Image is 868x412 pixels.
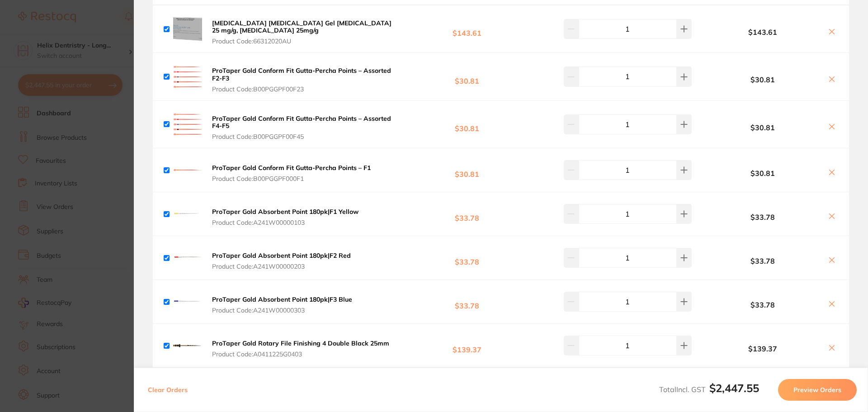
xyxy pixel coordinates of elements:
[212,114,391,130] b: ProTaper Gold Conform Fit Gutta-Percha Points – Assorted F4-F5
[703,213,822,221] b: $33.78
[209,208,361,227] button: ProTaper Gold Absorbent Point 180pk|F1 Yellow Product Code:A241W00000103
[400,250,534,266] b: $33.78
[212,339,389,347] b: ProTaper Gold Rotary File Finishing 4 Double Black 25mm
[173,110,202,139] img: aDl0eHV1Yw
[400,68,534,85] b: $30.81
[703,301,822,309] b: $33.78
[400,21,534,38] b: $143.61
[703,76,822,84] b: $30.81
[212,133,397,140] span: Product Code: B00PGGPF00F45
[703,345,822,353] b: $139.37
[209,164,373,183] button: ProTaper Gold Conform Fit Gutta-Percha Points – F1 Product Code:B00PGGPF000F1
[703,169,822,177] b: $30.81
[212,38,397,45] span: Product Code: 66312020AU
[212,164,371,172] b: ProTaper Gold Conform Fit Gutta-Percha Points – F1
[209,114,400,141] button: ProTaper Gold Conform Fit Gutta-Percha Points – Assorted F4-F5 Product Code:B00PGGPF00F45
[173,62,202,91] img: cXZmY2FmMQ
[212,263,351,270] span: Product Code: A241W00000203
[659,385,759,394] span: Total Incl. GST
[173,156,202,185] img: azg0M3dtbg
[173,243,202,272] img: Z3ZsOG04ag
[400,116,534,133] b: $30.81
[703,123,822,132] b: $30.81
[709,381,759,395] b: $2,447.55
[400,337,534,354] b: $139.37
[212,19,392,34] b: [MEDICAL_DATA] [MEDICAL_DATA] Gel [MEDICAL_DATA] 25 mg/g, [MEDICAL_DATA] 25mg/g
[400,294,534,310] b: $33.78
[212,66,391,82] b: ProTaper Gold Conform Fit Gutta-Percha Points – Assorted F2-F3
[778,379,857,401] button: Preview Orders
[212,219,359,226] span: Product Code: A241W00000103
[212,307,352,314] span: Product Code: A241W00000303
[209,19,400,45] button: [MEDICAL_DATA] [MEDICAL_DATA] Gel [MEDICAL_DATA] 25 mg/g, [MEDICAL_DATA] 25mg/g Product Code:6631...
[703,257,822,265] b: $33.78
[173,14,202,43] img: OGRmN3EwOA
[212,175,371,182] span: Product Code: B00PGGPF000F1
[209,339,392,358] button: ProTaper Gold Rotary File Finishing 4 Double Black 25mm Product Code:A0411225G0403
[212,350,389,358] span: Product Code: A0411225G0403
[209,66,400,93] button: ProTaper Gold Conform Fit Gutta-Percha Points – Assorted F2-F3 Product Code:B00PGGPF00F23
[212,295,352,303] b: ProTaper Gold Absorbent Point 180pk|F3 Blue
[400,162,534,179] b: $30.81
[212,251,351,260] b: ProTaper Gold Absorbent Point 180pk|F2 Red
[173,287,202,316] img: d2V2YnR5aw
[145,379,190,401] button: Clear Orders
[209,251,354,270] button: ProTaper Gold Absorbent Point 180pk|F2 Red Product Code:A241W00000203
[212,208,359,216] b: ProTaper Gold Absorbent Point 180pk|F1 Yellow
[400,206,534,223] b: $33.78
[212,85,397,93] span: Product Code: B00PGGPF00F23
[703,28,822,36] b: $143.61
[209,295,355,314] button: ProTaper Gold Absorbent Point 180pk|F3 Blue Product Code:A241W00000303
[173,199,202,228] img: MGRlMjJuNw
[173,331,202,360] img: aWtjZXFmdA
